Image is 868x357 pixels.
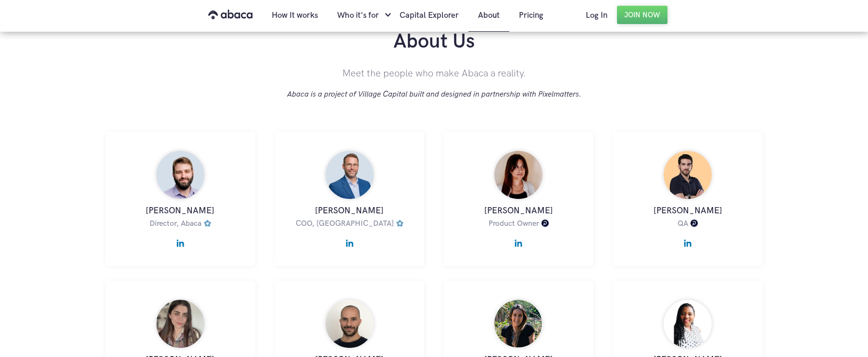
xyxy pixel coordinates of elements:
[396,220,403,227] img: Village Capital
[617,6,667,24] a: Join Now
[115,204,246,218] h3: [PERSON_NAME]
[176,234,184,247] img: https://www.linkedin.com/in/hobbsandrew/
[678,219,688,228] h4: QA
[489,219,539,228] h4: Product Owner
[204,220,211,227] img: Village Capital
[691,220,698,227] img: Pixelmatters
[284,204,415,218] h3: [PERSON_NAME]
[346,234,353,247] img: https://www.linkedin.com/in/peterlundquist/
[150,219,201,228] h4: Director, Abaca
[174,87,694,102] p: Abaca is a project of Village Capital built and designed in partnership with Pixelmatters.
[296,219,394,228] h4: COO, [GEOGRAPHIC_DATA]
[622,204,753,218] h3: [PERSON_NAME]
[453,204,584,218] h3: [PERSON_NAME]
[174,64,694,83] p: Meet the people who make Abaca a reality.
[541,220,549,227] img: Pixelmatters
[515,234,522,247] img: https://pt.linkedin.com/in/marta-correia-2848a0a0
[684,234,692,247] img: https://www.linkedin.com/in/emanuelalsantos/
